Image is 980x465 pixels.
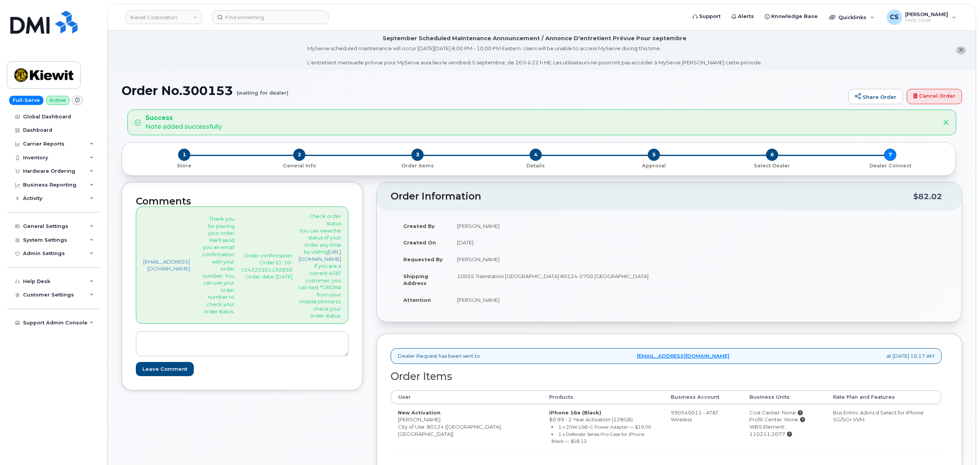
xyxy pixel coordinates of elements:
strong: Attention [403,297,431,303]
div: WBS Element: 110211.2077 [749,423,819,437]
a: 2 General Info [240,161,358,169]
td: [PERSON_NAME] [450,291,663,308]
th: Business Units [742,390,826,404]
span: 1 [178,149,190,161]
p: Order Items [361,162,474,169]
a: [EMAIL_ADDRESS][DOMAIN_NAME] [637,352,729,360]
a: [URL][DOMAIN_NAME] [299,249,341,262]
th: Products [542,390,664,404]
strong: New Activation [398,409,441,416]
strong: Success [145,114,222,123]
p: General Info [243,162,355,169]
input: Leave Comment [136,362,194,376]
div: Dealer Request has been sent to at [DATE] 10:17 AM [391,348,942,364]
p: Store [131,162,237,169]
span: 3 [411,149,424,161]
th: Business Account [664,390,743,404]
a: [EMAIL_ADDRESS][DOMAIN_NAME] [143,258,190,272]
span: 6 [766,149,778,161]
strong: iPhone 16e (Black) [549,409,601,416]
iframe: Messenger Launcher [947,432,974,459]
span: 4 [530,149,542,161]
h2: Comments [136,196,348,207]
div: Profit Center: None [749,416,819,423]
p: Select Dealer [716,162,828,169]
a: Cancel Order [907,89,962,104]
span: 5 [648,149,660,161]
strong: Requested By [403,256,443,262]
a: Share Order [848,89,903,104]
a: 4 Details [477,161,595,169]
th: Rate Plan and Features [826,390,941,404]
h1: Order No.300153 [122,84,845,97]
td: [PERSON_NAME] City of Use: 80124 ([GEOGRAPHIC_DATA], [GEOGRAPHIC_DATA]) [391,404,542,453]
p: Approval [598,162,710,169]
div: MyServe scheduled maintenance will occur [DATE][DATE] 8:00 PM - 10:00 PM Eastern. Users will be u... [307,45,762,66]
small: (waiting for dealer) [237,84,289,96]
td: [PERSON_NAME] [450,251,663,268]
td: 990540011 - AT&T Wireless [664,404,743,453]
strong: Created On [403,239,436,246]
td: $0.99 - 2 Year Activation (128GB) [542,404,664,453]
a: 5 Approval [595,161,713,169]
p: Order confirmation Order ID: 10-154220301192830 Order date: [DATE] [241,252,292,280]
td: [DATE] [450,234,663,251]
div: Cost Center: None [749,409,819,416]
td: 10055 Trainstation [GEOGRAPHIC_DATA] 80124-5700 [GEOGRAPHIC_DATA] [450,268,663,291]
td: [PERSON_NAME] [450,218,663,234]
a: 6 Select Dealer [713,161,831,169]
p: Check order status You can view the status of your order any time by visiting If you are a curren... [299,213,341,319]
h2: Order Information [391,191,913,202]
div: Note added successfully [145,114,222,131]
h2: Order Items [391,371,942,382]
span: 2 [293,149,305,161]
small: 1 x 20W USB-C Power Adapter — $19.00 [558,424,651,430]
p: Details [480,162,592,169]
button: close notification [956,46,966,54]
strong: Created By [403,223,435,229]
strong: Shipping Address [403,273,428,287]
a: 3 Order Items [358,161,477,169]
div: September Scheduled Maintenance Announcement / Annonce D'entretient Prévue Pour septembre [383,34,686,43]
p: Thank you for placing your order We'll send you an email confirmation with your order number. You... [202,215,234,315]
th: User [391,390,542,404]
div: $82.02 [913,189,942,204]
a: 1 Store [128,161,240,169]
td: Bus Enhnc Advncd Select for iPhone 5G/5G+ VVM [826,404,941,453]
small: 1 x Defender Series Pro Case for iPhone Black — $58.12 [551,431,644,444]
